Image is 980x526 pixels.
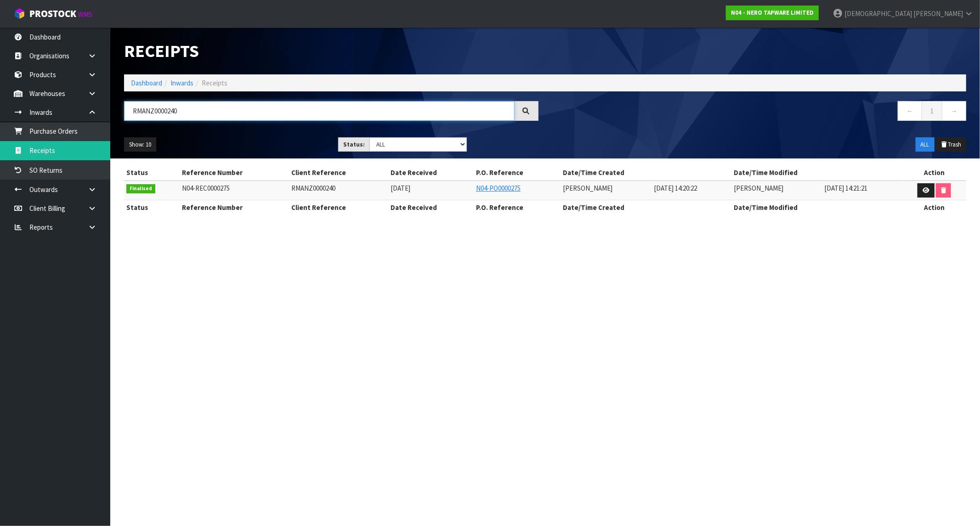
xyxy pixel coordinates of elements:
button: ALL [916,137,935,152]
span: ProStock [29,8,76,20]
small: WMS [78,10,92,19]
th: Date Received [388,200,474,215]
a: Inwards [170,79,193,87]
span: [PERSON_NAME] [563,184,612,192]
th: Client Reference [289,165,388,180]
th: P.O. Reference [474,200,561,215]
strong: Status: [343,141,365,148]
span: [DATE] 14:20:22 [654,184,697,192]
span: Receipts [202,79,227,87]
span: [DEMOGRAPHIC_DATA] [844,9,912,18]
th: P.O. Reference [474,165,561,180]
span: [PERSON_NAME] [734,184,783,192]
a: Dashboard [131,79,162,87]
th: Client Reference [289,200,388,215]
span: RMANZ0000240 [291,184,335,192]
a: ← [898,101,922,121]
th: Date Received [388,165,474,180]
input: Search receipts [124,101,515,121]
span: [DATE] 14:21:21 [825,184,868,192]
button: Show: 10 [124,137,156,152]
span: Finalised [126,184,155,193]
th: Date/Time Created [561,165,731,180]
th: Date/Time Modified [731,165,902,180]
th: Status [124,200,180,215]
th: Reference Number [180,165,289,180]
th: Reference Number [180,200,289,215]
nav: Page navigation [552,101,967,124]
th: Date/Time Modified [731,200,902,215]
a: N04 - NERO TAPWARE LIMITED [726,6,819,20]
th: Action [902,165,966,180]
img: cube-alt.png [14,8,25,19]
a: N04-PO0000275 [476,184,521,192]
h1: Receipts [124,41,538,61]
a: 1 [922,101,942,121]
a: → [942,101,966,121]
span: [PERSON_NAME] [913,9,963,18]
span: N04-REC0000275 [182,184,230,192]
th: Action [902,200,966,215]
span: [DATE] [391,184,410,192]
th: Status [124,165,180,180]
th: Date/Time Created [561,200,731,215]
button: Trash [935,137,966,152]
strong: N04 - NERO TAPWARE LIMITED [731,9,814,17]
